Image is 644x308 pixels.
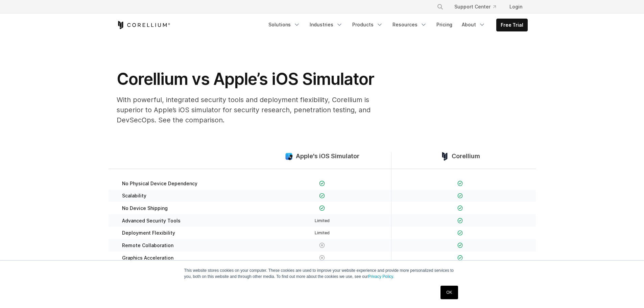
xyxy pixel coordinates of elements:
[122,230,175,236] span: Deployment Flexibility
[458,19,490,31] a: About
[449,1,501,13] a: Support Center
[315,230,330,235] span: Limited
[497,19,527,31] a: Free Trial
[434,1,446,13] button: Search
[122,255,173,261] span: Graphics Acceleration
[452,152,480,160] span: Corellium
[319,255,325,261] img: X
[457,218,463,223] img: Checkmark
[117,21,170,29] a: Corellium Home
[440,286,458,299] a: OK
[264,19,304,31] a: Solutions
[122,181,197,187] span: No Physical Device Dependency
[429,1,528,13] div: Navigation Menu
[117,95,387,125] p: With powerful, integrated security tools and deployment flexibility, Corellium is superior to App...
[296,152,359,160] span: Apple's iOS Simulator
[319,193,325,199] img: Checkmark
[122,193,146,199] span: Scalability
[117,69,387,89] h1: Corellium vs Apple’s iOS Simulator
[457,205,463,211] img: Checkmark
[264,19,528,31] div: Navigation Menu
[285,152,293,161] img: compare_ios-simulator--large
[122,205,168,211] span: No Device Shipping
[457,193,463,199] img: Checkmark
[504,1,528,13] a: Login
[184,267,460,280] p: This website stores cookies on your computer. These cookies are used to improve your website expe...
[319,205,325,211] img: Checkmark
[457,181,463,186] img: Checkmark
[432,19,456,31] a: Pricing
[457,255,463,261] img: Checkmark
[457,230,463,236] img: Checkmark
[368,274,394,279] a: Privacy Policy.
[122,242,173,248] span: Remote Collaboration
[319,181,325,186] img: Checkmark
[306,19,347,31] a: Industries
[457,242,463,248] img: Checkmark
[388,19,431,31] a: Resources
[319,242,325,248] img: X
[315,218,330,223] span: Limited
[122,218,181,224] span: Advanced Security Tools
[348,19,387,31] a: Products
